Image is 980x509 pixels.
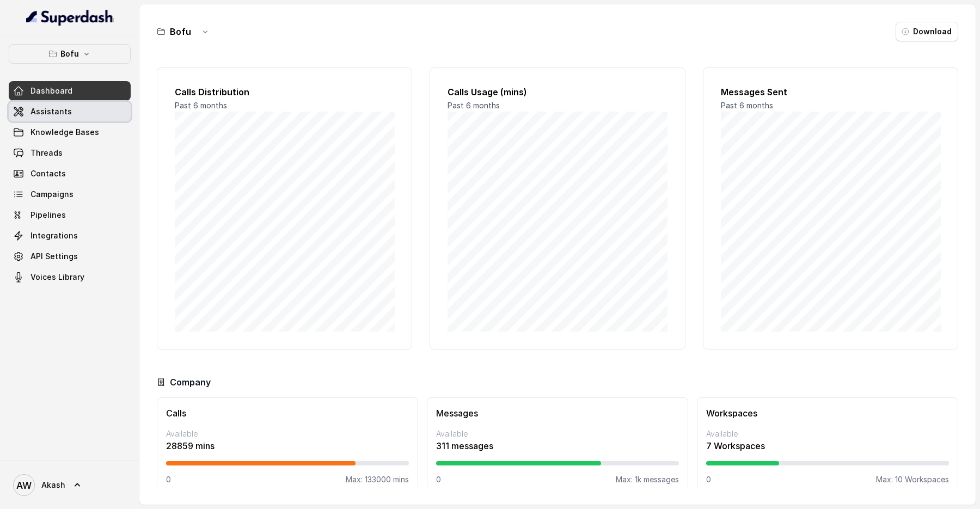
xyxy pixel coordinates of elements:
[30,85,72,96] span: Dashboard
[30,106,72,117] span: Assistants
[30,127,99,138] span: Knowledge Bases
[175,101,227,110] span: Past 6 months
[9,81,131,101] a: Dashboard
[60,47,79,60] p: Bofu
[9,267,131,287] a: Voices Library
[16,480,32,491] text: AW
[436,428,679,439] p: Available
[30,251,78,262] span: API Settings
[346,474,409,485] p: Max: 133000 mins
[9,164,131,183] a: Contacts
[896,22,958,41] button: Download
[436,439,679,452] p: 311 messages
[721,101,773,110] span: Past 6 months
[166,474,171,485] p: 0
[706,428,949,439] p: Available
[30,148,63,158] span: Threads
[9,470,131,500] a: Akash
[41,480,65,490] span: Akash
[9,102,131,121] a: Assistants
[166,439,409,452] p: 28859 mins
[616,474,679,485] p: Max: 1k messages
[706,474,711,485] p: 0
[9,122,131,142] a: Knowledge Bases
[9,44,131,64] button: Bofu
[436,474,441,485] p: 0
[9,226,131,246] a: Integrations
[721,85,940,99] h2: Messages Sent
[26,9,114,26] img: light.svg
[436,407,679,420] h3: Messages
[448,85,667,99] h2: Calls Usage (mins)
[448,101,500,110] span: Past 6 months
[30,210,66,220] span: Pipelines
[30,230,78,241] span: Integrations
[9,143,131,163] a: Threads
[30,189,73,200] span: Campaigns
[30,272,84,283] span: Voices Library
[706,439,949,452] p: 7 Workspaces
[9,247,131,266] a: API Settings
[166,407,409,420] h3: Calls
[166,428,409,439] p: Available
[170,376,211,389] h3: Company
[30,168,66,179] span: Contacts
[170,25,191,38] h3: Bofu
[876,474,949,485] p: Max: 10 Workspaces
[9,205,131,225] a: Pipelines
[706,407,949,420] h3: Workspaces
[9,185,131,204] a: Campaigns
[175,85,394,99] h2: Calls Distribution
